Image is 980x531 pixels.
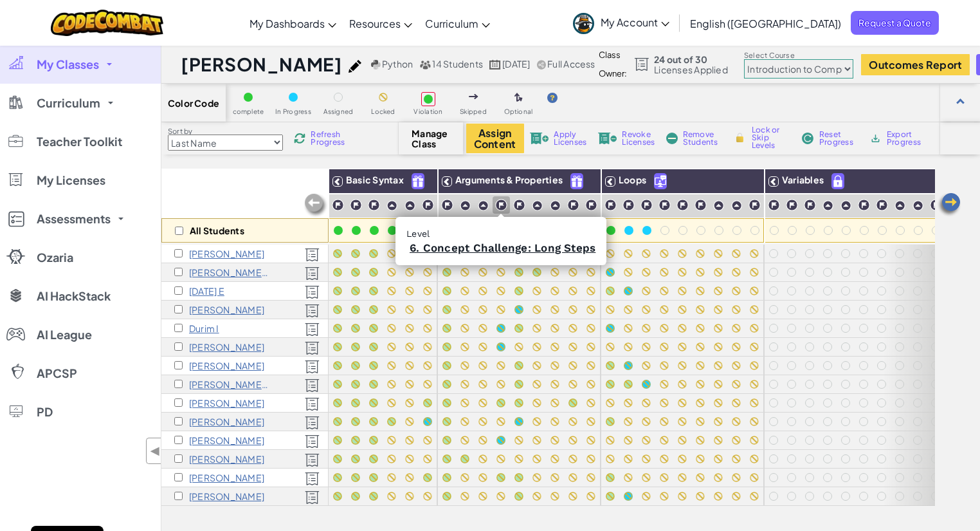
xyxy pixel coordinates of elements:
img: IconChallengeLevel.svg [604,199,617,211]
img: avatar [573,13,594,34]
p: Durim I [189,323,219,333]
p: Rico Z [189,491,264,501]
span: Loops [619,174,646,185]
img: IconReload.svg [294,133,305,144]
span: Python [382,58,413,70]
img: Licensed [305,322,320,337]
span: Revoke Licenses [622,131,655,146]
span: Variables [782,174,824,185]
img: IconUnlockWithCall.svg [655,174,666,189]
img: IconPracticeLevel.svg [478,200,489,211]
p: Marco W [189,472,264,483]
span: AI HackStack [37,290,111,302]
button: Outcomes Report [861,54,970,75]
p: All Students [190,225,244,236]
img: IconChallengeLevel.svg [749,199,761,211]
span: Apply Licenses [554,131,586,146]
img: IconPracticeLevel.svg [386,200,397,211]
span: Locked [371,108,395,115]
img: Licensed [305,304,320,318]
span: Ozaria [37,252,73,263]
p: Jonas K [189,342,264,352]
label: Sort by [168,126,283,136]
span: In Progress [275,108,311,115]
img: Licensed [305,341,320,355]
span: Assigned [323,108,354,115]
a: English ([GEOGRAPHIC_DATA]) [684,6,848,41]
span: My Dashboards [250,17,325,30]
img: IconShare_Gray.svg [537,60,546,70]
img: IconRemoveStudents.svg [666,133,678,144]
img: IconChallengeLevel.svg [930,199,942,211]
img: calendar.svg [489,60,501,70]
span: Color Code [168,98,219,108]
img: IconChallengeLevel.svg [350,199,362,211]
img: IconChallengeLevel.svg [804,199,816,211]
img: IconChallengeLevel.svg [332,199,344,211]
img: IconPracticeLevel.svg [840,200,851,211]
img: IconSkippedLevel.svg [469,94,478,99]
p: Nico B [189,248,264,259]
p: Leano M [189,379,269,389]
img: IconChallengeLevel.svg [585,199,597,211]
span: 24 out of 30 [654,54,728,64]
img: IconChallengeLevel.svg [368,199,380,211]
img: IconHint.svg [547,93,558,103]
img: IconChallengeLevel.svg [640,199,653,211]
p: Oliver S [189,416,264,427]
p: Dano E [189,286,224,296]
span: English ([GEOGRAPHIC_DATA]) [690,17,841,30]
img: IconPaidLevel.svg [832,174,844,189]
span: [DATE] [502,58,530,70]
span: Arguments & Properties [455,174,563,185]
img: IconPracticeLevel.svg [822,200,833,211]
img: python.png [371,60,381,70]
img: IconPracticeLevel.svg [532,200,543,211]
p: Timon S [189,454,264,464]
img: CodeCombat logo [51,10,163,36]
img: Licensed [305,416,320,430]
img: IconChallengeLevel.svg [786,199,798,211]
img: iconPencil.svg [349,60,361,73]
img: IconPracticeLevel.svg [550,200,561,211]
label: Select Course [744,50,853,61]
span: Skipped [460,108,487,115]
span: Basic Syntax [346,174,404,185]
img: IconFreeLevelv2.svg [571,174,583,189]
img: Licensed [305,397,320,411]
button: Assign Content [466,124,524,153]
span: Level [406,228,430,239]
img: IconChallengeLevel.svg [768,199,780,211]
img: IconLicenseRevoke.svg [598,133,617,144]
img: IconChallengeLevel.svg [441,199,453,211]
span: ◀ [150,442,161,460]
span: Curriculum [37,97,100,109]
img: Licensed [305,378,320,393]
span: 14 Students [432,58,483,70]
img: IconPracticeLevel.svg [894,200,905,211]
span: Assessments [37,213,111,225]
a: Request a Quote [851,11,939,35]
span: Export Progress [887,131,926,146]
img: IconLicenseApply.svg [530,133,549,144]
span: Remove Students [683,131,721,146]
p: Leandro S [189,398,264,408]
span: Optional [504,108,533,115]
span: Licenses Applied [654,64,728,75]
span: Lock or Skip Levels [752,126,790,149]
img: IconLock.svg [733,132,747,144]
h1: [PERSON_NAME] [181,52,342,77]
img: Licensed [305,285,320,299]
img: IconArchive.svg [869,133,882,144]
img: IconPracticeLevel.svg [912,200,923,211]
p: Waqar B [189,267,269,277]
span: Teacher Toolkit [37,136,122,147]
a: My Dashboards [243,6,343,41]
span: My Licenses [37,174,105,186]
img: Licensed [305,472,320,486]
img: IconPracticeLevel.svg [460,200,471,211]
img: IconChallengeLevel.svg [495,199,507,211]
